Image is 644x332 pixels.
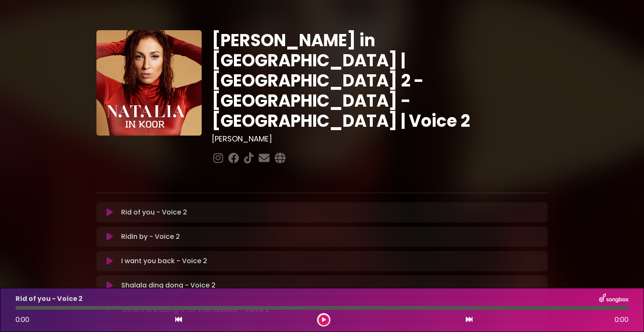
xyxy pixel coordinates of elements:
span: 0:00 [16,315,29,324]
img: YTVS25JmS9CLUqXqkEhs [96,30,202,136]
p: Ridin by - Voice 2 [121,232,180,242]
span: 0:00 [615,315,628,325]
p: I want you back - Voice 2 [121,256,207,266]
h3: [PERSON_NAME] [212,134,548,144]
p: Rid of you - Voice 2 [121,207,187,217]
p: Rid of you - Voice 2 [16,294,83,304]
p: Shalala ding dong - Voice 2 [121,280,216,290]
h1: [PERSON_NAME] in [GEOGRAPHIC_DATA] | [GEOGRAPHIC_DATA] 2 - [GEOGRAPHIC_DATA] - [GEOGRAPHIC_DATA] ... [212,30,548,131]
img: songbox-logo-white.png [599,293,628,304]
